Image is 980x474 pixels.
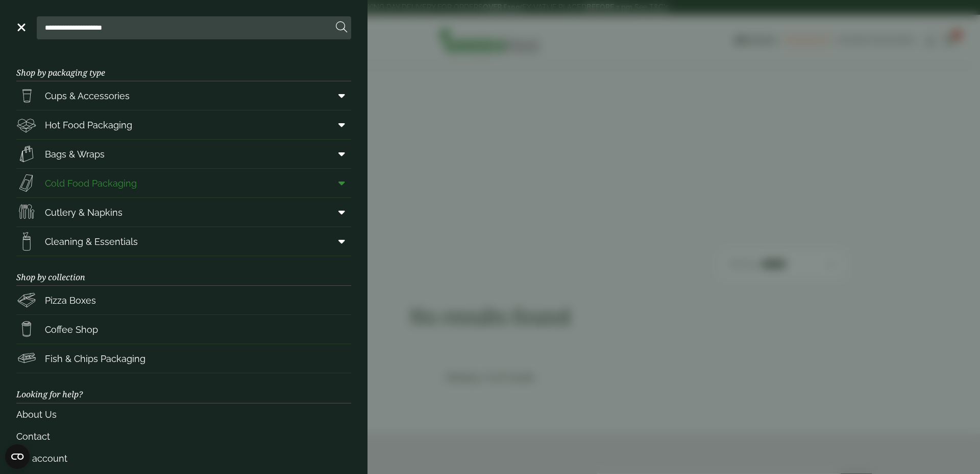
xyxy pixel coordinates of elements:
[16,52,351,81] h3: Shop by packaging type
[16,344,351,373] a: Fish & Chips Packaging
[16,81,351,110] a: Cups & Accessories
[16,286,351,314] a: Pizza Boxes
[16,348,37,369] img: FishNchip_box.svg
[16,319,37,340] img: HotDrink_paperCup.svg
[45,206,122,219] span: Cutlery & Napkins
[16,110,351,139] a: Hot Food Packaging
[16,256,351,286] h3: Shop by collection
[16,140,351,168] a: Bags & Wraps
[16,447,351,469] a: My account
[45,89,130,103] span: Cups & Accessories
[5,444,30,469] button: Open CMP widget
[16,373,351,403] h3: Looking for help?
[16,169,351,197] a: Cold Food Packaging
[16,202,37,222] img: Cutlery.svg
[16,173,37,193] img: Sandwich_box.svg
[16,227,351,256] a: Cleaning & Essentials
[45,176,137,190] span: Cold Food Packaging
[16,403,351,425] a: About Us
[16,315,351,344] a: Coffee Shop
[45,294,96,307] span: Pizza Boxes
[16,144,37,164] img: Paper_carriers.svg
[16,231,37,252] img: open-wipe.svg
[45,323,98,336] span: Coffee Shop
[16,290,37,310] img: Pizza_boxes.svg
[45,235,138,249] span: Cleaning & Essentials
[16,115,37,135] img: Deli_box.svg
[45,118,132,132] span: Hot Food Packaging
[16,198,351,227] a: Cutlery & Napkins
[45,352,145,366] span: Fish & Chips Packaging
[16,85,37,106] img: PintNhalf_cup.svg
[16,425,351,447] a: Contact
[45,147,105,161] span: Bags & Wraps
